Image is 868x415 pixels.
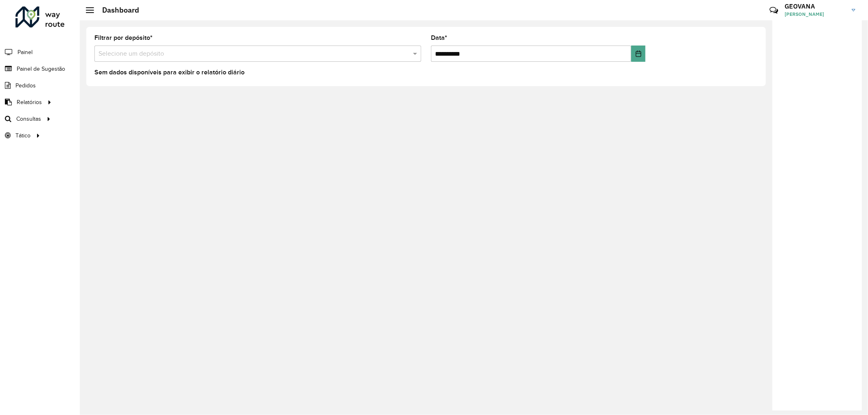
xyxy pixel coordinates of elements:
[765,2,783,19] a: Contato Rápido
[16,115,41,123] span: Consultas
[431,33,447,43] label: Data
[94,67,245,77] label: Sem dados disponíveis para exibir o relatório diário
[17,98,42,106] span: Relatórios
[15,131,31,140] span: Tático
[631,46,645,62] button: Choose Date
[785,2,846,10] h3: GEOVANA
[94,6,139,15] h2: Dashboard
[785,11,846,18] span: [PERSON_NAME]
[17,48,33,56] span: Painel
[15,81,36,90] span: Pedidos
[94,33,153,43] label: Filtrar por depósito
[17,65,65,73] span: Painel de Sugestão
